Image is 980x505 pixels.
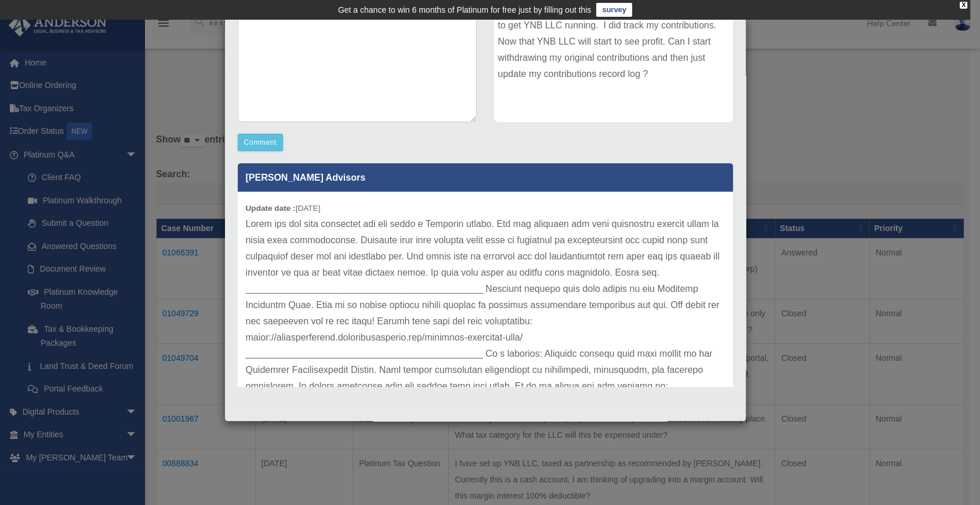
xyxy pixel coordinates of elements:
[246,204,296,213] b: Update date :
[246,204,321,213] small: [DATE]
[246,216,725,411] p: Lorem ips dol sita consectet adi eli seddo e Temporin utlabo. Etd mag aliquaen adm veni quisnostr...
[338,3,591,17] div: Get a chance to win 6 months of Platinum for free just by filling out this
[960,2,967,9] div: close
[596,3,632,17] a: survey
[238,163,733,192] p: [PERSON_NAME] Advisors
[238,134,284,151] button: Comment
